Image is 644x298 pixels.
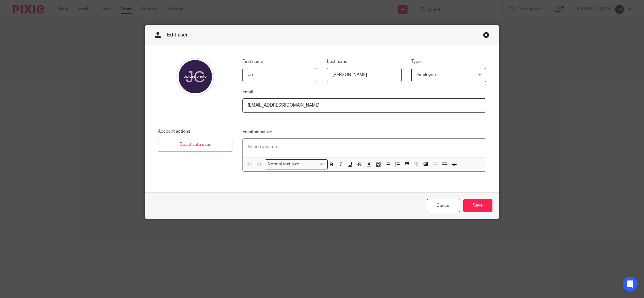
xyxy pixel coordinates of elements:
span: Employee [416,73,436,77]
label: First name [242,58,263,65]
label: Email signature [242,129,272,135]
a: Close this dialog window [483,32,489,40]
span: Normal text size [266,161,301,168]
input: Save [463,199,492,212]
a: Deactivate user [158,138,233,152]
a: Cancel [427,199,460,212]
label: Email [242,89,253,95]
input: Search for option [301,161,324,168]
p: Account actions [158,128,233,135]
label: Last name [327,58,347,65]
label: Type [411,58,421,65]
span: Edit user [167,32,188,37]
div: Search for option [265,159,328,169]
